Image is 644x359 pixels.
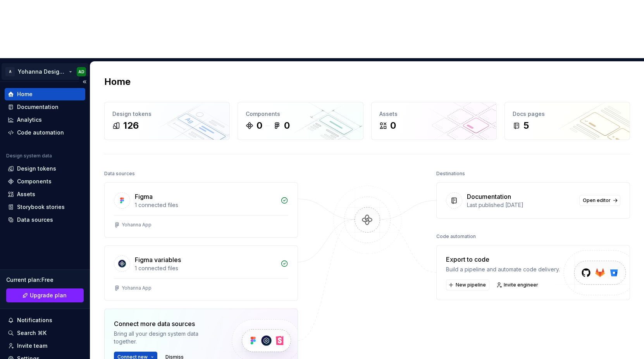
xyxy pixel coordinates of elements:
[5,114,85,126] a: Analytics
[5,88,85,100] a: Home
[17,342,47,350] div: Invite team
[5,201,85,213] a: Storybook stories
[446,266,560,273] div: Build a pipeline and automate code delivery.
[5,188,85,200] a: Assets
[390,119,396,132] div: 0
[257,119,262,132] div: 0
[17,103,59,111] div: Documentation
[5,327,85,339] button: Search ⌘K
[114,330,219,345] div: Bring all your design system data together.
[135,192,153,201] div: Figma
[583,197,611,204] span: Open editor
[135,255,181,264] div: Figma variables
[5,214,85,226] a: Data sources
[5,162,85,175] a: Design tokens
[135,264,276,272] div: 1 connected files
[104,102,230,140] a: Design tokens126
[371,102,497,140] a: Assets0
[505,102,630,140] a: Docs pages5
[122,222,152,228] div: Yohanna App
[17,190,35,198] div: Assets
[436,231,476,242] div: Code automation
[123,119,139,132] div: 126
[2,63,88,80] button: AYohanna Design SystemAD
[456,282,486,288] span: New pipeline
[467,201,575,209] div: Last published [DATE]
[79,76,90,87] button: Collapse sidebar
[18,68,67,76] div: Yohanna Design System
[579,195,620,206] a: Open editor
[6,153,52,159] div: Design system data
[104,168,135,179] div: Data sources
[30,292,67,299] span: Upgrade plan
[5,126,85,139] a: Code automation
[112,110,222,118] div: Design tokens
[6,276,84,284] div: Current plan : Free
[5,101,85,113] a: Documentation
[17,329,46,337] div: Search ⌘K
[523,119,529,132] div: 5
[104,182,298,238] a: Figma1 connected filesYohanna App
[78,69,84,75] div: AD
[446,255,560,264] div: Export to code
[17,216,53,224] div: Data sources
[5,175,85,188] a: Components
[238,102,363,140] a: Components00
[379,110,489,118] div: Assets
[17,116,42,124] div: Analytics
[446,280,489,290] button: New pipeline
[513,110,622,118] div: Docs pages
[135,201,276,209] div: 1 connected files
[17,129,64,136] div: Code automation
[5,314,85,326] button: Notifications
[246,110,355,118] div: Components
[504,282,538,288] span: Invite engineer
[104,245,298,301] a: Figma variables1 connected filesYohanna App
[17,165,56,173] div: Design tokens
[436,168,465,179] div: Destinations
[114,319,219,328] div: Connect more data sources
[494,280,542,290] a: Invite engineer
[5,340,85,352] a: Invite team
[6,288,84,302] a: Upgrade plan
[284,119,290,132] div: 0
[104,76,131,88] h2: Home
[5,67,15,76] div: A
[122,285,152,291] div: Yohanna App
[17,203,65,211] div: Storybook stories
[17,178,52,185] div: Components
[17,90,33,98] div: Home
[17,316,52,324] div: Notifications
[467,192,511,201] div: Documentation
